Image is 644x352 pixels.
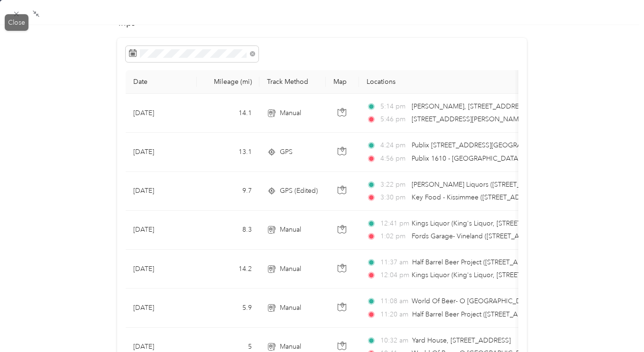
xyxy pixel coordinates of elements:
span: Manual [280,108,301,118]
td: 8.3 [197,211,259,250]
span: 5:14 pm [380,101,407,112]
div: Close [5,14,28,31]
span: GPS [280,147,293,157]
th: Map [326,70,359,94]
span: Manual [280,303,301,313]
span: Key Food - Kissimmee ([STREET_ADDRESS]) [412,193,544,201]
span: 3:30 pm [380,192,407,203]
iframe: Everlance-gr Chat Button Frame [591,299,644,352]
td: [DATE] [126,211,197,250]
th: Date [126,70,197,94]
td: 14.2 [197,250,259,289]
span: Publix 1610 - [GEOGRAPHIC_DATA] ([STREET_ADDRESS][US_STATE]) [412,154,621,162]
td: [DATE] [126,289,197,327]
span: Half Barrel Beer Project ([STREET_ADDRESS]) [412,310,547,318]
span: 10:32 am [380,335,408,346]
span: 4:56 pm [380,153,407,164]
span: 4:24 pm [380,140,407,151]
th: Mileage (mi) [197,70,259,94]
span: 11:08 am [380,296,407,307]
th: Locations [359,70,577,94]
span: 5:46 pm [380,114,407,125]
span: 11:20 am [380,309,408,320]
td: 5.9 [197,289,259,327]
span: [PERSON_NAME], [STREET_ADDRESS][US_STATE] [412,102,563,110]
span: Fords Garage- Vineland ([STREET_ADDRESS]) [412,232,549,240]
td: 14.1 [197,94,259,133]
th: Track Method [259,70,326,94]
td: [DATE] [126,133,197,171]
span: 1:02 pm [380,231,407,242]
span: GPS (Edited) [280,186,318,196]
span: Manual [280,264,301,274]
span: 12:41 pm [380,218,407,229]
span: Manual [280,342,301,352]
td: [DATE] [126,172,197,211]
span: [STREET_ADDRESS][PERSON_NAME] [412,115,524,123]
td: [DATE] [126,250,197,289]
td: [DATE] [126,94,197,133]
span: 3:22 pm [380,180,407,190]
span: [PERSON_NAME] Liquors ([STREET_ADDRESS][PERSON_NAME]) [412,181,607,189]
td: 9.7 [197,172,259,211]
span: 11:37 am [380,257,408,268]
span: Manual [280,225,301,235]
span: Half Barrel Beer Project ([STREET_ADDRESS]) [412,258,547,266]
span: 12:04 pm [380,270,407,280]
td: 13.1 [197,133,259,171]
span: Yard House, [STREET_ADDRESS] [412,336,511,344]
